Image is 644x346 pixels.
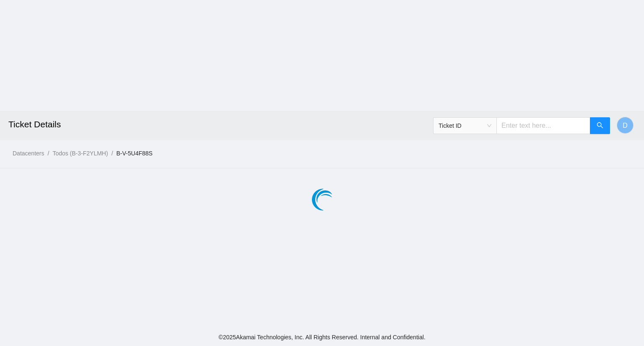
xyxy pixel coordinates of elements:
[617,117,634,134] button: D
[112,150,113,157] span: /
[52,150,108,157] a: Todos (B-3-F2YLMH)
[47,150,49,157] span: /
[496,117,590,134] input: Enter text here...
[623,120,628,131] span: D
[439,119,491,132] span: Ticket ID
[590,117,610,134] button: search
[13,150,44,157] a: Datacenters
[597,122,603,130] span: search
[8,111,447,138] h2: Ticket Details
[117,150,153,157] a: B-V-5U4F88S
